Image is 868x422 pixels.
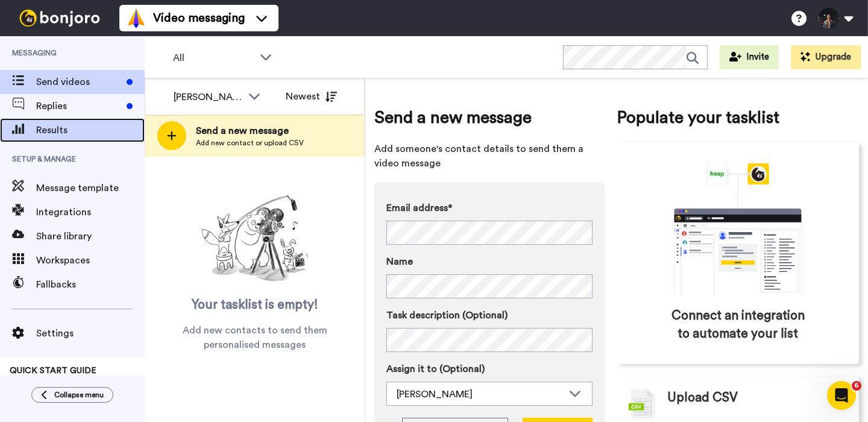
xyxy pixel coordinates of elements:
span: Fallbacks [36,277,145,292]
button: Newest [277,84,346,109]
button: Upgrade [791,45,861,69]
div: [PERSON_NAME] [397,387,563,402]
img: ready-set-action.png [195,191,315,287]
span: Send videos [36,75,122,89]
label: Task description (Optional) [386,308,593,323]
span: Name [386,254,413,269]
span: Send a new message [374,105,605,130]
img: csv-grey.png [629,389,655,419]
span: Settings [36,326,145,341]
iframe: Intercom live chat [827,381,856,410]
button: Invite [720,45,779,69]
span: Populate your tasklist [617,105,859,130]
label: Assign it to (Optional) [386,362,593,376]
span: All [173,51,254,65]
div: [PERSON_NAME] [174,90,242,104]
span: 6 [852,381,861,391]
span: QUICK START GUIDE [10,367,96,375]
span: Connect an integration to automate your list [668,307,808,343]
span: Add new contacts to send them personalised messages [163,323,347,352]
button: Collapse menu [31,387,113,403]
span: Replies [36,99,122,113]
span: Send a new message [196,124,304,138]
span: Your tasklist is empty! [192,296,318,314]
span: Video messaging [153,10,245,27]
span: Workspaces [36,253,145,268]
img: bj-logo-header-white.svg [14,10,105,27]
span: Upload CSV [667,389,738,407]
span: Add new contact or upload CSV [196,138,304,148]
div: animation [647,163,828,295]
label: Email address* [386,201,593,215]
span: Add someone's contact details to send them a video message [374,142,605,171]
span: Integrations [36,205,145,219]
span: Share library [36,229,145,244]
span: Message template [36,181,145,195]
span: Results [36,123,145,137]
span: Collapse menu [54,390,104,400]
img: vm-color.svg [127,8,146,28]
